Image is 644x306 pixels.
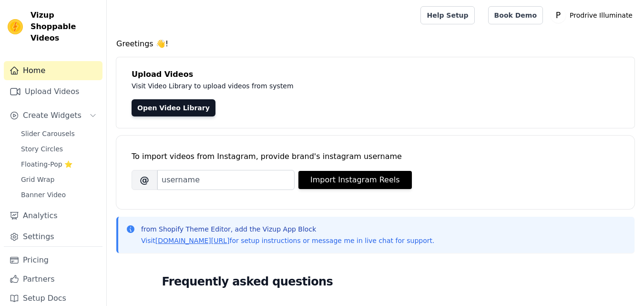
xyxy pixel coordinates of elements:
[8,19,23,34] img: Vizup
[15,142,102,156] a: Story Circles
[21,175,54,184] span: Grid Wrap
[4,106,102,125] button: Create Widgets
[15,188,102,201] a: Banner Video
[21,159,72,169] span: Floating-Pop ⭐
[21,190,66,200] span: Banner Video
[566,7,636,24] p: Prodrive Illuminate
[132,170,157,190] span: @
[488,6,543,24] a: Book Demo
[162,272,589,291] h2: Frequently asked questions
[4,270,102,289] a: Partners
[141,236,434,245] p: Visit for setup instructions or message me in live chat for support.
[21,129,75,138] span: Slider Carousels
[556,11,561,20] text: P
[157,170,295,190] input: username
[4,251,102,270] a: Pricing
[4,206,102,225] a: Analytics
[551,7,636,24] button: P Prodrive Illuminate
[15,127,102,140] a: Slider Carousels
[4,227,102,246] a: Settings
[31,10,99,44] span: Vizup Shoppable Videos
[116,38,634,50] h4: Greetings 👋!
[132,99,215,116] a: Open Video Library
[4,82,102,101] a: Upload Videos
[155,237,230,244] a: [DOMAIN_NAME][URL]
[15,158,102,171] a: Floating-Pop ⭐
[15,173,102,186] a: Grid Wrap
[21,144,63,154] span: Story Circles
[420,6,474,24] a: Help Setup
[132,80,559,92] p: Visit Video Library to upload videos from system
[132,69,619,80] h4: Upload Videos
[298,171,412,189] button: Import Instagram Reels
[23,110,82,121] span: Create Widgets
[132,151,619,162] div: To import videos from Instagram, provide brand's instagram username
[4,61,102,80] a: Home
[141,224,434,234] p: from Shopify Theme Editor, add the Vizup App Block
